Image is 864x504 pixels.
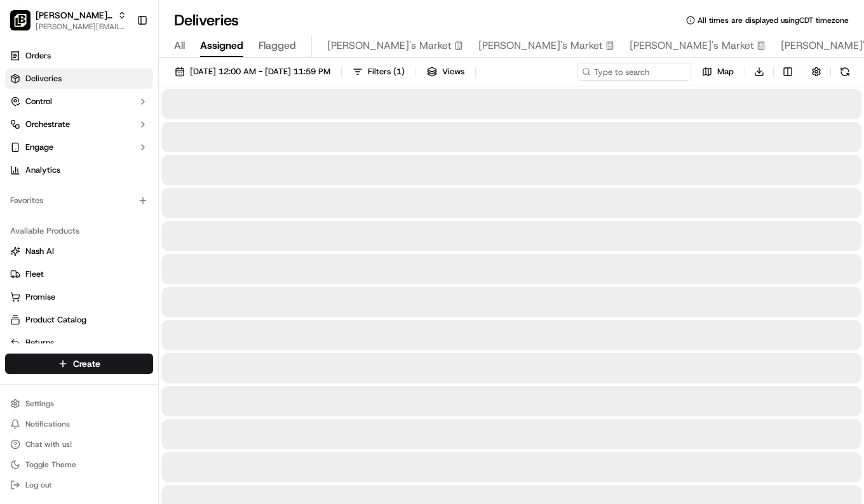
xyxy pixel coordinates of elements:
span: Toggle Theme [25,460,76,470]
span: Nash AI [25,246,54,257]
button: Create [5,354,153,374]
img: Pei Wei Parent Org [10,10,30,30]
span: Views [442,66,464,77]
button: Filters(1) [347,63,410,81]
button: Product Catalog [5,310,153,330]
button: Notifications [5,415,153,433]
button: Chat with us! [5,435,153,453]
span: Control [25,96,52,107]
span: ( 1 ) [393,66,405,77]
button: Settings [5,395,153,413]
button: Promise [5,287,153,307]
div: Available Products [5,221,153,241]
span: [PERSON_NAME]'s Market [478,38,603,53]
a: Promise [10,291,148,303]
button: Returns [5,333,153,353]
button: Map [696,63,739,81]
a: Product Catalog [10,314,148,326]
a: Deliveries [5,69,153,89]
button: Pei Wei Parent Org[PERSON_NAME] Parent Org[PERSON_NAME][EMAIL_ADDRESS][PERSON_NAME][DOMAIN_NAME] [5,5,132,36]
input: Type to search [577,63,691,81]
span: Promise [25,291,55,303]
div: Favorites [5,190,153,211]
span: Map [717,66,734,77]
span: All [174,38,185,53]
span: Filters [368,66,405,77]
a: Fleet [10,269,148,280]
span: Orders [25,50,51,62]
span: Log out [25,480,51,490]
button: [DATE] 12:00 AM - [DATE] 11:59 PM [169,63,336,81]
span: Assigned [200,38,243,53]
span: Engage [25,142,53,153]
button: Views [421,63,470,81]
button: [PERSON_NAME][EMAIL_ADDRESS][PERSON_NAME][DOMAIN_NAME] [36,22,126,32]
span: Flagged [259,38,296,53]
button: Refresh [836,63,854,81]
a: Nash AI [10,246,148,257]
span: [DATE] 12:00 AM - [DATE] 11:59 PM [190,66,330,77]
span: [PERSON_NAME]'s Market [327,38,452,53]
button: Engage [5,137,153,157]
span: Fleet [25,269,44,280]
button: [PERSON_NAME] Parent Org [36,9,112,22]
button: Log out [5,476,153,494]
h1: Deliveries [174,10,239,30]
span: Create [73,357,100,370]
span: Orchestrate [25,119,70,130]
button: Nash AI [5,241,153,262]
span: Returns [25,337,54,348]
button: Toggle Theme [5,456,153,474]
span: Notifications [25,419,70,429]
span: [PERSON_NAME]'s Market [630,38,754,53]
a: Returns [10,337,148,348]
span: Deliveries [25,73,62,84]
span: Chat with us! [25,439,72,449]
span: All times are displayed using CDT timezone [698,15,849,25]
button: Control [5,91,153,112]
a: Orders [5,46,153,66]
a: Analytics [5,160,153,180]
button: Fleet [5,264,153,284]
span: Analytics [25,164,60,176]
span: Product Catalog [25,314,86,326]
button: Orchestrate [5,114,153,135]
span: Settings [25,399,54,409]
